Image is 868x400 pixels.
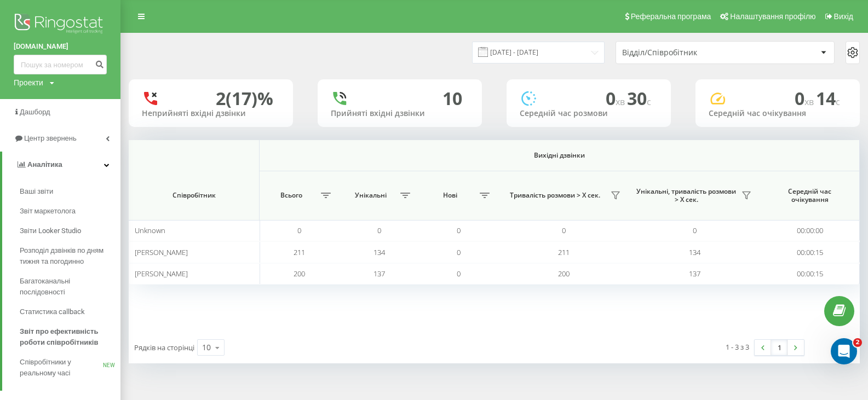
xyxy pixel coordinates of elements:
span: Тривалість розмови > Х сек. [504,191,607,200]
span: Унікальні, тривалість розмови > Х сек. [635,187,738,204]
div: Середній час розмови [520,109,658,118]
span: 0 [562,225,566,235]
span: Звіт маркетолога [20,206,76,217]
iframe: Intercom live chat [831,338,857,364]
span: c [647,96,651,108]
a: Звіт про ефективність роботи співробітників [20,322,120,352]
span: Звіт про ефективність роботи співробітників [20,326,115,348]
span: Реферальна програма [631,12,711,21]
span: Налаштування профілю [730,12,815,21]
span: Співробітник [140,191,248,200]
div: 1 - 3 з 3 [726,341,749,352]
span: 134 [689,247,700,257]
span: Центр звернень [24,134,77,142]
span: Вихідні дзвінки [295,151,824,160]
div: Неприйняті вхідні дзвінки [142,109,280,118]
span: 0 [693,225,697,235]
div: 10 [202,342,211,353]
span: Ваші звіти [20,186,53,197]
img: Ringostat logo [14,11,107,38]
div: 10 [442,88,462,109]
td: 00:00:00 [761,220,860,241]
span: Розподіл дзвінків по дням тижня та погодинно [20,245,115,267]
div: Проекти [14,77,43,88]
span: 2 [853,338,862,347]
a: Співробітники у реальному часіNEW [20,352,120,383]
span: 0 [457,269,461,279]
span: хв [804,96,816,108]
span: Вихід [834,12,853,21]
span: Статистика callback [20,306,85,317]
a: Аналiтика [2,152,120,178]
span: Багатоканальні послідовності [20,276,115,298]
a: Звіт маркетолога [20,201,120,221]
td: 00:00:15 [761,263,860,285]
div: Середній час очікування [709,109,847,118]
div: 2 (17)% [216,88,273,109]
a: Статистика callback [20,302,120,322]
span: 137 [373,269,385,279]
a: [DOMAIN_NAME] [14,41,107,52]
span: Всього [265,191,317,200]
span: хв [616,96,627,108]
div: Прийняті вхідні дзвінки [331,109,469,118]
span: 0 [457,247,461,257]
a: Звіти Looker Studio [20,221,120,241]
span: [PERSON_NAME] [135,269,188,279]
span: 211 [558,247,570,257]
span: 0 [377,225,381,235]
span: Унікальні [345,191,397,200]
span: 200 [558,269,570,279]
span: 200 [294,269,305,279]
span: 0 [297,225,301,235]
span: 0 [457,225,461,235]
a: 1 [771,340,787,355]
span: 0 [606,86,627,110]
span: c [836,96,840,108]
span: Середній час очікування [771,187,849,204]
a: Ваші звіти [20,182,120,201]
a: Багатоканальні послідовності [20,271,120,302]
span: 14 [816,86,840,110]
div: Відділ/Співробітник [622,48,753,57]
td: 00:00:15 [761,241,860,263]
span: Дашборд [20,108,50,116]
span: [PERSON_NAME] [135,247,188,257]
span: Аналiтика [27,160,62,169]
span: Нові [424,191,476,200]
span: 211 [294,247,305,257]
span: 137 [689,269,700,279]
a: Розподіл дзвінків по дням тижня та погодинно [20,241,120,271]
span: Рядків на сторінці [134,343,194,352]
input: Пошук за номером [14,55,107,74]
span: Unknown [135,225,165,235]
span: 134 [373,247,385,257]
span: 0 [795,86,816,110]
span: Співробітники у реальному часі [20,357,103,379]
span: Звіти Looker Studio [20,225,81,236]
span: 30 [627,86,651,110]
